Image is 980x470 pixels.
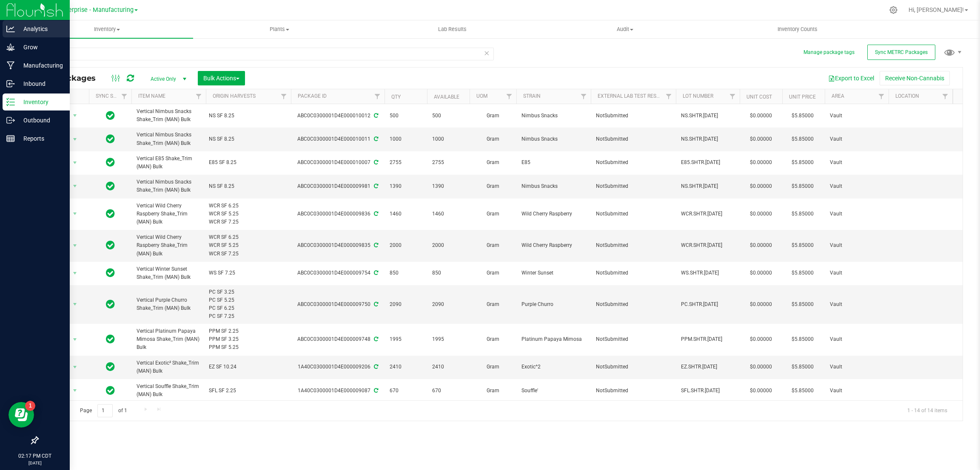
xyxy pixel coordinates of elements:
[390,210,422,218] span: 1460
[70,298,80,310] span: select
[70,334,80,345] span: select
[15,115,66,125] p: Outbound
[70,110,80,122] span: select
[390,269,422,277] span: 850
[209,159,288,167] div: E85 SF 8.25
[880,71,950,85] button: Receive Non-Cannabis
[15,97,66,107] p: Inventory
[20,25,193,33] span: Inventory
[740,379,782,402] td: $0.00000
[681,241,735,249] span: WCR.SHTR.[DATE]
[106,298,115,310] span: In Sync
[4,460,66,466] p: [DATE]
[70,240,80,252] span: select
[70,133,80,145] span: select
[740,104,782,127] td: $0.00000
[476,93,487,99] a: UOM
[521,387,586,395] span: Souffle'
[277,89,291,104] a: Filter
[138,93,165,99] a: Item Name
[137,155,201,171] span: Vertical E85 Shake_Trim (MAN) Bulk
[787,133,818,145] span: $5.85000
[25,401,35,411] iframe: Resource center unread badge
[823,71,880,85] button: Export to Excel
[390,387,422,395] span: 670
[137,178,201,194] span: Vertical Nimbus Snacks Shake_Trim (MAN) Bulk
[6,25,15,33] inline-svg: Analytics
[909,6,964,13] span: Hi, [PERSON_NAME]!
[70,180,80,192] span: select
[6,116,15,125] inline-svg: Outbound
[70,361,80,373] span: select
[830,300,883,309] span: Vault
[432,159,464,167] span: 2755
[867,45,935,60] button: Sync METRC Packages
[390,363,422,371] span: 2410
[373,336,378,342] span: Sync from Compliance System
[209,241,288,249] div: WCR SF 5.25
[373,242,378,248] span: Sync from Compliance System
[740,230,782,262] td: $0.00000
[596,387,671,395] span: NotSubmitted
[209,327,288,335] div: PPM SF 2.25
[832,93,844,99] a: Area
[888,6,899,14] div: Manage settings
[373,364,378,370] span: Sync from Compliance System
[373,211,378,217] span: Sync from Compliance System
[209,312,288,320] div: PC SF 7.25
[106,385,115,396] span: In Sync
[475,269,511,277] span: Gram
[830,135,883,143] span: Vault
[681,210,735,218] span: WCR.SHTR.[DATE]
[209,343,288,351] div: PPM SF 5.25
[475,300,511,309] span: Gram
[521,135,586,143] span: Nimbus Snacks
[787,361,818,373] span: $5.85000
[521,335,586,343] span: Platinum Papaya Mimosa
[596,300,671,309] span: NotSubmitted
[106,333,115,345] span: In Sync
[475,159,511,167] span: Gram
[596,335,671,343] span: NotSubmitted
[475,363,511,371] span: Gram
[787,208,818,220] span: $5.85000
[475,387,511,395] span: Gram
[209,210,288,218] div: WCR SF 5.25
[97,404,113,417] input: 1
[106,110,115,122] span: In Sync
[434,94,459,100] a: Available
[726,89,740,104] a: Filter
[830,335,883,343] span: Vault
[746,94,772,100] a: Unit Cost
[137,202,201,227] span: Vertical Wild Cherry Raspberry Shake_Trim (MAN) Bulk
[830,387,883,395] span: Vault
[192,89,206,104] a: Filter
[209,288,288,296] div: PC SF 3.25
[15,79,66,89] p: Inbound
[209,112,288,120] div: NS SF 8.25
[70,385,80,396] span: select
[484,48,490,59] span: Clear
[523,93,541,99] a: Strain
[137,131,201,147] span: Vertical Nimbus Snacks Shake_Trim (MAN) Bulk
[194,25,365,33] span: Plants
[137,327,201,352] span: Vertical Platinum Papaya Mimosa Shake_Trim (MAN) Bulk
[681,182,735,190] span: NS.SHTR.[DATE]
[521,363,586,371] span: Exotic^2
[596,182,671,190] span: NotSubmitted
[373,388,378,394] span: Sync from Compliance System
[203,75,239,82] span: Bulk Actions
[681,269,735,277] span: WS.SHTR.[DATE]
[290,269,386,277] div: ABC0C0300001D4E000009754
[521,241,586,249] span: Wild Cherry Raspberry
[596,363,671,371] span: NotSubmitted
[73,404,134,417] span: Page of 1
[70,157,80,169] span: select
[373,183,378,189] span: Sync from Compliance System
[209,250,288,258] div: WCR SF 7.25
[432,241,464,249] span: 2000
[290,210,386,218] div: ABC0C0300001D4E000009836
[938,89,952,104] a: Filter
[432,182,464,190] span: 1390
